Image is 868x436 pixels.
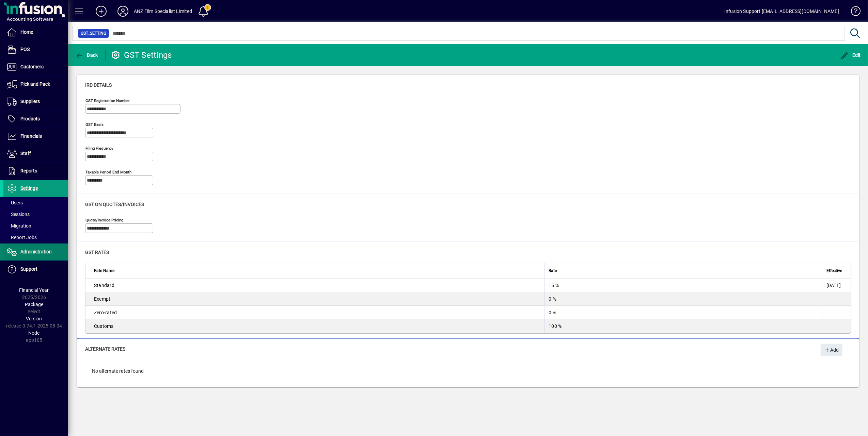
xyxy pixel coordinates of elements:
[821,344,842,356] button: Add
[85,202,144,207] span: GST on quotes/invoices
[94,282,540,289] div: Standard
[3,261,68,278] a: Support
[94,323,540,330] div: Customs
[75,52,98,58] span: Back
[90,5,112,17] button: Add
[20,64,44,69] span: Customers
[20,99,40,104] span: Suppliers
[20,168,37,173] span: Reports
[81,30,106,37] span: GST_SETTING
[85,218,123,222] mat-label: Quote/Invoice pricing
[549,267,557,274] span: Rate
[20,47,30,52] span: POS
[3,208,68,220] a: Sessions
[3,220,68,232] a: Migration
[7,235,37,240] span: Report Jobs
[549,323,818,330] div: 100 %
[3,244,68,261] a: Administration
[3,41,68,58] a: POS
[20,116,40,121] span: Products
[74,49,100,61] button: Back
[3,145,68,162] a: Staff
[85,170,131,174] mat-label: Taxable period end month
[19,287,49,293] span: Financial Year
[7,200,23,205] span: Users
[85,250,109,255] span: GST rates
[549,309,818,316] div: 0 %
[94,267,114,274] span: Rate Name
[3,163,68,180] a: Reports
[839,49,863,61] button: Edit
[7,223,31,229] span: Migration
[20,133,42,139] span: Financials
[3,58,68,76] a: Customers
[3,24,68,41] a: Home
[549,296,818,302] div: 0 %
[134,6,192,17] div: ANZ Film Specialist Limited
[29,330,40,336] span: Node
[3,111,68,128] a: Products
[20,266,37,272] span: Support
[85,146,113,151] mat-label: Filing frequency
[85,98,130,103] mat-label: GST Registration Number
[3,76,68,93] a: Pick and Pack
[111,50,172,61] div: GST Settings
[26,316,42,321] span: Version
[20,249,52,254] span: Administration
[826,267,842,274] span: Effective
[3,232,68,243] a: Report Jobs
[7,212,30,217] span: Sessions
[846,1,859,23] a: Knowledge Base
[3,197,68,208] a: Users
[826,283,841,288] span: [DATE]
[85,361,851,382] div: No alternate rates found
[20,151,31,156] span: Staff
[94,309,540,316] div: Zero-rated
[68,49,106,61] app-page-header-button: Back
[3,128,68,145] a: Financials
[841,52,861,58] span: Edit
[724,6,839,17] div: Infusion Support [EMAIL_ADDRESS][DOMAIN_NAME]
[112,5,134,17] button: Profile
[549,282,818,289] div: 15 %
[85,122,104,127] mat-label: GST Basis
[20,29,33,35] span: Home
[25,302,43,307] span: Package
[85,82,112,88] span: IRD details
[94,296,540,302] div: Exempt
[3,93,68,110] a: Suppliers
[20,81,50,87] span: Pick and Pack
[824,345,839,356] span: Add
[20,185,38,191] span: Settings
